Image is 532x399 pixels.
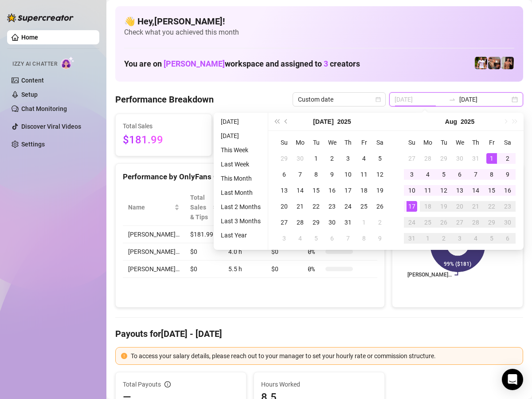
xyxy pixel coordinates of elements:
[454,169,465,180] div: 6
[420,182,436,198] td: 2025-08-11
[324,166,340,182] td: 2025-07-09
[308,264,322,274] span: 0 %
[356,182,372,198] td: 2025-07-18
[502,153,513,164] div: 2
[502,233,513,244] div: 6
[356,134,372,150] th: Fr
[422,233,433,244] div: 1
[272,113,282,130] button: Last year (Control + left)
[470,153,481,164] div: 31
[502,185,513,196] div: 16
[311,185,321,196] div: 15
[461,113,474,130] button: Choose a year
[123,379,161,389] span: Total Payouts
[343,201,353,212] div: 24
[12,60,57,68] span: Izzy AI Chatter
[470,185,481,196] div: 14
[327,185,337,196] div: 16
[311,201,321,212] div: 22
[217,116,264,127] li: [DATE]
[420,230,436,246] td: 2025-09-01
[375,153,385,164] div: 5
[404,230,420,246] td: 2025-08-31
[292,230,308,246] td: 2025-08-04
[420,134,436,150] th: Mo
[276,198,292,214] td: 2025-07-20
[185,189,223,226] th: Total Sales & Tips
[422,201,433,212] div: 18
[454,233,465,244] div: 3
[452,214,468,230] td: 2025-08-27
[340,198,356,214] td: 2025-07-24
[486,217,497,228] div: 29
[123,132,204,149] span: $181.99
[422,153,433,164] div: 28
[452,198,468,214] td: 2025-08-20
[185,243,223,261] td: $0
[261,379,377,389] span: Hours Worked
[484,230,500,246] td: 2025-09-05
[279,185,289,196] div: 13
[454,153,465,164] div: 30
[500,230,516,246] td: 2025-09-06
[343,217,353,228] div: 31
[7,13,74,22] img: logo-BBDzfeDw.svg
[308,150,324,166] td: 2025-07-01
[327,153,337,164] div: 2
[468,198,484,214] td: 2025-08-21
[500,214,516,230] td: 2025-08-30
[359,153,369,164] div: 4
[276,182,292,198] td: 2025-07-13
[502,201,513,212] div: 23
[217,173,264,184] li: This Month
[115,93,214,106] h4: Performance Breakdown
[123,226,185,243] td: [PERSON_NAME]…
[475,57,487,69] img: Hector
[340,214,356,230] td: 2025-07-31
[340,182,356,198] td: 2025-07-17
[276,150,292,166] td: 2025-06-29
[372,182,388,198] td: 2025-07-19
[500,182,516,198] td: 2025-08-16
[359,185,369,196] div: 18
[292,214,308,230] td: 2025-07-28
[486,201,497,212] div: 22
[311,169,321,180] div: 8
[488,57,501,69] img: Osvaldo
[375,217,385,228] div: 2
[308,214,324,230] td: 2025-07-29
[21,141,45,148] a: Settings
[454,201,465,212] div: 20
[436,214,452,230] td: 2025-08-26
[359,233,369,244] div: 8
[438,185,449,196] div: 12
[484,214,500,230] td: 2025-08-29
[123,121,204,131] span: Total Sales
[404,214,420,230] td: 2025-08-24
[311,233,321,244] div: 5
[279,169,289,180] div: 6
[123,171,377,183] div: Performance by OnlyFans Creator
[266,243,302,261] td: $0
[343,185,353,196] div: 17
[459,95,510,104] input: End date
[502,217,513,228] div: 30
[185,226,223,243] td: $181.99
[470,217,481,228] div: 28
[190,193,211,222] span: Total Sales & Tips
[422,169,433,180] div: 4
[295,217,305,228] div: 28
[422,185,433,196] div: 11
[217,130,264,141] li: [DATE]
[404,166,420,182] td: 2025-08-03
[436,166,452,182] td: 2025-08-05
[128,202,172,212] span: Name
[115,328,523,340] h4: Payouts for [DATE] - [DATE]
[486,233,497,244] div: 5
[356,198,372,214] td: 2025-07-25
[407,217,417,228] div: 24
[407,201,417,212] div: 17
[500,134,516,150] th: Sa
[121,353,127,359] span: exclamation-circle
[436,230,452,246] td: 2025-09-02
